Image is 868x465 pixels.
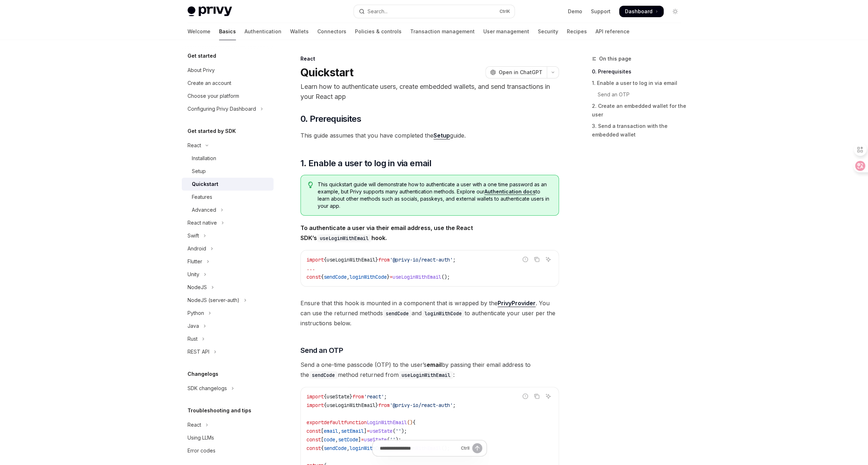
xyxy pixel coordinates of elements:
span: import [307,402,324,408]
div: Java [188,322,199,330]
button: Toggle Java section [182,320,274,332]
a: 2. Create an embedded wallet for the user [592,100,687,120]
button: Copy the contents from the code block [532,392,541,401]
strong: email [427,361,442,368]
span: , [338,428,341,434]
span: , [347,274,350,280]
a: 1. Enable a user to log in via email [592,77,687,89]
button: Open search [354,5,514,18]
div: Quickstart [192,180,218,188]
div: Advanced [192,206,216,214]
span: import [307,257,324,263]
span: ] [358,436,361,443]
span: Ctrl K [499,9,510,14]
div: Using LLMs [188,433,214,442]
span: function [344,419,367,426]
button: Toggle Configuring Privy Dashboard section [182,102,274,115]
a: Setup [433,132,450,139]
span: { [324,402,327,408]
div: Features [192,193,212,201]
span: const [307,274,321,280]
span: const [307,436,321,443]
span: } [375,402,378,408]
a: Welcome [188,23,210,40]
a: Support [591,8,611,15]
span: ] [364,428,367,434]
span: } [375,257,378,263]
div: REST API [188,347,209,356]
span: ; [384,393,387,400]
button: Toggle Android section [182,242,274,255]
span: email [324,428,338,434]
div: About Privy [188,66,215,75]
span: = [361,436,364,443]
span: Send an OTP [300,345,343,355]
code: useLoginWithEmail [399,371,453,379]
span: { [413,419,416,426]
a: Create an account [182,77,274,90]
svg: Tip [308,182,313,188]
span: } [350,393,352,400]
span: useLoginWithEmail [327,257,375,263]
a: Setup [182,165,274,178]
button: Report incorrect code [521,392,530,401]
span: On this page [599,54,631,63]
span: { [321,274,324,280]
a: Quickstart [182,178,274,191]
span: '' [395,428,401,434]
a: Basics [219,23,236,40]
span: ; [453,402,456,408]
div: Swift [188,231,199,240]
button: Toggle dark mode [669,6,681,17]
h5: Changelogs [188,370,218,378]
span: ... [307,265,315,272]
span: LoginWithEmail [367,419,407,426]
button: Toggle React section [182,139,274,152]
code: loginWithCode [422,310,465,317]
a: About Privy [182,64,274,77]
p: Learn how to authenticate users, create embedded wallets, and send transactions in your React app [300,82,559,102]
span: '' [390,436,395,443]
span: [ [321,428,324,434]
div: NodeJS [188,283,207,292]
span: [ [321,436,324,443]
a: User management [483,23,529,40]
a: Send an OTP [592,89,687,100]
div: React native [188,219,217,227]
button: Toggle NodeJS (server-auth) section [182,294,274,307]
span: ( [387,436,390,443]
a: Transaction management [410,23,475,40]
div: Installation [192,154,216,163]
button: Toggle React native section [182,216,274,229]
span: Ensure that this hook is mounted in a component that is wrapped by the . You can use the returned... [300,298,559,328]
button: Toggle Unity section [182,268,274,281]
a: 3. Send a transaction with the embedded wallet [592,120,687,140]
span: code [324,436,335,443]
a: Error codes [182,444,274,457]
div: React [188,421,201,429]
span: ); [395,436,401,443]
span: ; [453,257,456,263]
code: useLoginWithEmail [317,234,371,242]
button: Toggle Flutter section [182,255,274,268]
div: React [188,141,201,150]
a: Dashboard [619,6,664,17]
span: from [378,257,390,263]
button: Send message [472,443,482,453]
button: Toggle Swift section [182,229,274,242]
span: ( [393,428,395,434]
a: Connectors [317,23,346,40]
a: Security [538,23,558,40]
input: Ask a question... [380,440,458,456]
span: useState [327,393,350,400]
span: ); [401,428,407,434]
a: Authentication docs [484,188,536,195]
a: Choose your platform [182,90,274,102]
span: This quickstart guide will demonstrate how to authenticate a user with a one time password as an ... [318,181,551,210]
button: Report incorrect code [521,255,530,264]
button: Toggle SDK changelogs section [182,382,274,395]
img: light logo [188,6,232,16]
button: Ask AI [544,392,553,401]
a: 0. Prerequisites [592,66,687,77]
div: Unity [188,270,199,279]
